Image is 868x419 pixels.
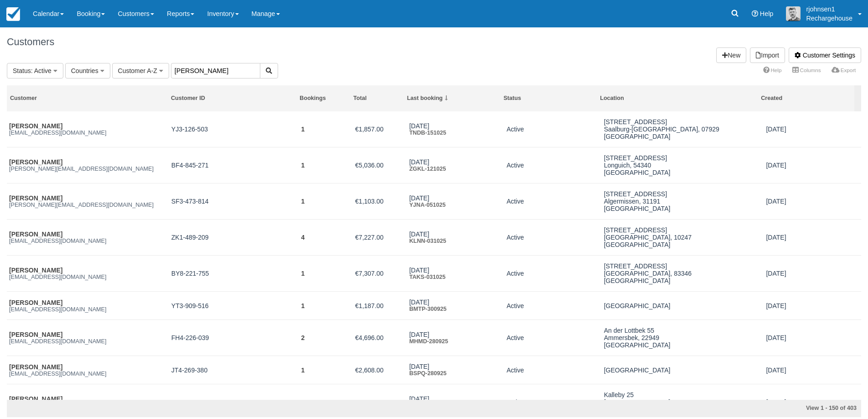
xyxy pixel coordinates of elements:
[764,183,861,220] td: Oct 5
[504,292,601,320] td: Active
[409,166,446,172] a: ZGKL-121025
[31,67,52,74] span: : Active
[9,230,62,238] a: [PERSON_NAME]
[600,94,754,102] div: Location
[9,274,167,280] em: [EMAIL_ADDRESS][DOMAIN_NAME]
[407,94,497,102] div: Last booking
[786,6,801,21] img: A1
[301,162,305,169] a: 1
[761,94,851,102] div: Created
[7,147,169,183] td: Michael Feisthauermichael.feisthauer@cfw-architekten.com
[169,111,299,147] td: YJ3-126-503
[504,111,601,147] td: Active
[65,63,110,79] button: Countries
[169,292,299,320] td: YT3-909-516
[602,183,764,220] td: Königsweg 15Algermissen, 31191Germany
[504,356,601,384] td: Active
[409,274,446,280] a: TAKS-031025
[9,166,167,172] em: [PERSON_NAME][EMAIL_ADDRESS][DOMAIN_NAME]
[9,395,62,403] a: [PERSON_NAME]
[353,94,401,102] div: Total
[9,238,167,244] em: [EMAIL_ADDRESS][DOMAIN_NAME]
[299,292,353,320] td: 1
[752,10,758,17] i: Help
[760,10,774,17] span: Help
[299,111,353,147] td: 1
[750,47,785,63] a: Import
[353,220,407,256] td: €7,227.00
[407,220,504,256] td: Oct 3KLNN-031025
[7,292,169,320] td: Silke Bodesilke_bode@teleos-web.de
[409,238,446,244] a: KLNN-031025
[299,320,353,356] td: 2
[789,47,861,63] a: Customer Settings
[9,371,167,377] em: [EMAIL_ADDRESS][DOMAIN_NAME]
[9,299,62,306] a: [PERSON_NAME]
[409,338,448,345] a: MHMD-280925
[602,256,764,292] td: Kapellenweg 19Bergen, 83346Germany
[169,320,299,356] td: FH4-226-039
[112,63,169,79] button: Customer A-Z
[602,292,764,320] td: Germany
[300,94,347,102] div: Bookings
[9,158,62,166] a: [PERSON_NAME]
[353,292,407,320] td: €1,187.00
[9,122,62,130] a: [PERSON_NAME]
[764,320,861,356] td: May 1
[504,256,601,292] td: Active
[353,147,407,183] td: €5,036.00
[9,202,167,208] em: [PERSON_NAME][EMAIL_ADDRESS][DOMAIN_NAME]
[301,126,305,133] a: 1
[764,256,861,292] td: Oct 3
[353,356,407,384] td: €2,608.00
[10,94,165,102] div: Customer
[9,130,167,136] em: [EMAIL_ADDRESS][DOMAIN_NAME]
[169,147,299,183] td: BF4-845-271
[6,7,20,21] img: checkfront-main-nav-mini-logo.png
[7,256,169,292] td: Gabriele Wirthfgtwirth@gmx.de
[301,398,305,406] a: 1
[409,306,447,312] a: BMTP-300925
[758,64,861,78] ul: More
[301,367,305,374] a: 1
[169,256,299,292] td: BY8-221-755
[407,256,504,292] td: Oct 3TAKS-031025
[602,320,764,356] td: An der Lottbek 55Ammersbek, 22949Germany
[353,183,407,220] td: €1,103.00
[301,334,305,341] a: 2
[169,356,299,384] td: JT4-269-380
[301,234,305,241] a: 4
[7,220,169,256] td: Maud Pennaneachmaudpen@gmail.com
[299,256,353,292] td: 1
[409,130,446,136] a: TNDB-151025
[7,320,169,356] td: Jane Borgstrømjborgstroem@me.com
[806,14,852,23] p: Rechargehouse
[353,111,407,147] td: €1,857.00
[602,147,764,183] td: Rioler Weg 5Longuich, 54340Germany
[7,63,63,79] button: Status: Active
[602,220,764,256] td: eldenaer strasse 26Berlin, 10247Germany
[764,292,861,320] td: Sep 30
[9,306,167,313] em: [EMAIL_ADDRESS][DOMAIN_NAME]
[299,220,353,256] td: 4
[787,64,826,77] a: Columns
[301,302,305,309] a: 1
[407,292,504,320] td: Sep 30BMTP-300925
[504,183,601,220] td: Active
[13,67,31,74] span: Status
[299,356,353,384] td: 1
[716,47,746,63] a: New
[504,320,601,356] td: Active
[9,363,62,371] a: [PERSON_NAME]
[169,220,299,256] td: ZK1-489-209
[407,320,504,356] td: Sep 28MHMD-280925
[353,320,407,356] td: €4,696.00
[171,94,294,102] div: Customer ID
[71,67,98,74] span: Countries
[301,270,305,277] a: 1
[504,220,601,256] td: Active
[353,256,407,292] td: €7,307.00
[826,64,861,77] a: Export
[7,111,169,147] td: Sascha Hornsascha.horn@treibhouse.eu
[407,356,504,384] td: Sep 28BSPQ-280925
